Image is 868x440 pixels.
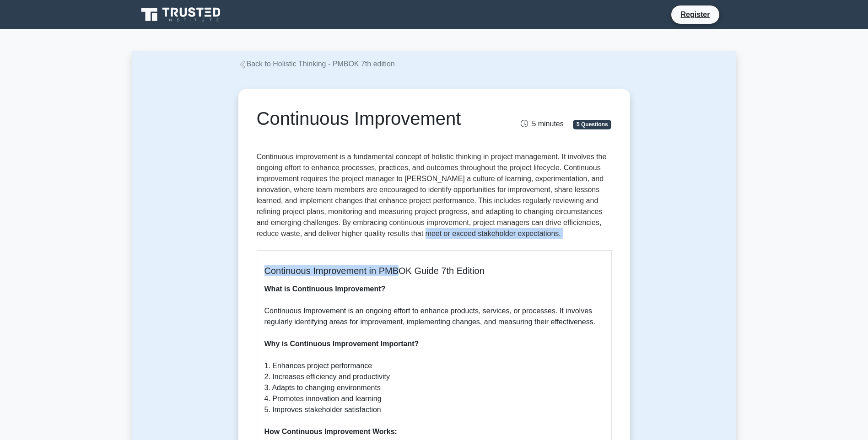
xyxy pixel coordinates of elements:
[264,285,386,293] b: What is Continuous Improvement?
[573,120,611,129] span: 5 Questions
[264,428,397,435] b: How Continuous Improvement Works:
[257,151,612,243] p: Continuous improvement is a fundamental concept of holistic thinking in project management. It in...
[238,60,395,68] a: Back to Holistic Thinking - PMBOK 7th edition
[257,107,490,129] h1: Continuous Improvement
[675,9,715,20] a: Register
[264,265,604,276] h5: Continuous Improvement in PMBOK Guide 7th Edition
[521,120,563,128] span: 5 minutes
[264,340,419,348] b: Why is Continuous Improvement Important?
